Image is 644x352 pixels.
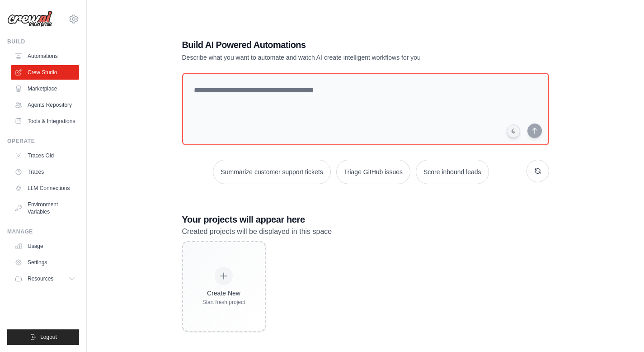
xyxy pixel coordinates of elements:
button: Resources [11,271,79,286]
a: Usage [11,239,79,253]
button: Click to speak your automation idea [507,124,520,138]
span: Logout [40,333,57,341]
a: Automations [11,49,79,63]
button: Get new suggestions [526,160,549,182]
span: Resources [28,275,53,282]
div: Operate [7,138,79,145]
button: Logout [7,329,79,345]
div: Start fresh project [202,299,245,306]
a: Tools & Integrations [11,114,79,128]
a: Traces Old [11,148,79,163]
a: Traces [11,165,79,179]
button: Score inbound leads [416,160,489,184]
button: Summarize customer support tickets [213,160,330,184]
a: Agents Repository [11,98,79,112]
div: Build [7,38,79,45]
div: Manage [7,228,79,235]
a: Environment Variables [11,197,79,219]
div: Create New [202,289,245,298]
button: Triage GitHub issues [336,160,410,184]
p: Describe what you want to automate and watch AI create intelligent workflows for you [182,53,486,62]
a: Settings [11,255,79,270]
a: Crew Studio [11,65,79,80]
a: LLM Connections [11,181,79,195]
h1: Build AI Powered Automations [182,38,486,51]
img: Logo [7,10,52,28]
h3: Your projects will appear here [182,213,549,226]
a: Marketplace [11,81,79,96]
p: Created projects will be displayed in this space [182,226,549,238]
